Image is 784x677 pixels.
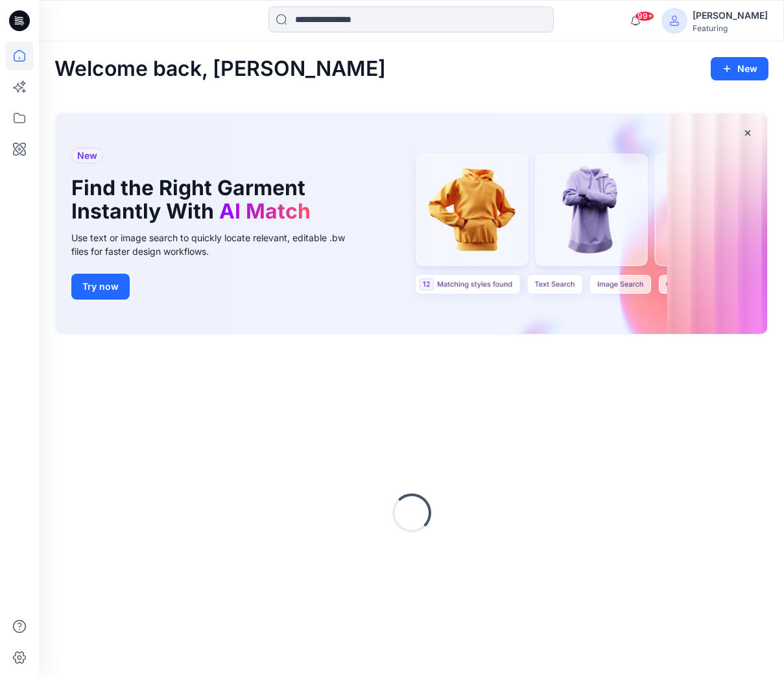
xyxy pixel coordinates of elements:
[711,57,768,80] button: New
[635,11,654,21] span: 99+
[71,274,130,300] button: Try now
[71,231,363,258] div: Use text or image search to quickly locate relevant, editable .bw files for faster design workflows.
[77,148,97,163] span: New
[693,23,768,33] div: Featuring
[219,198,311,224] span: AI Match
[669,16,680,26] svg: avatar
[693,8,768,23] div: [PERSON_NAME]
[71,176,344,223] h1: Find the Right Garment Instantly With
[54,57,386,81] h2: Welcome back, [PERSON_NAME]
